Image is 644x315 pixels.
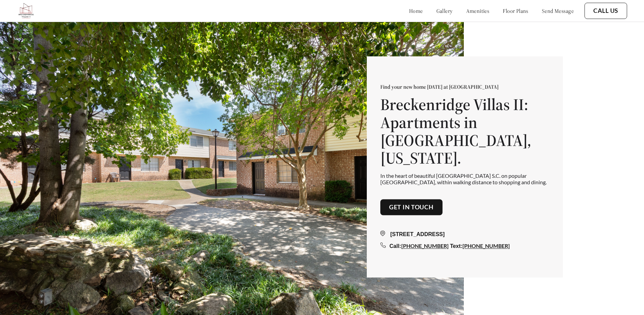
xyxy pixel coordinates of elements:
[593,7,618,15] a: Call Us
[380,173,549,186] p: In the heart of beautiful [GEOGRAPHIC_DATA] S.C. on popular [GEOGRAPHIC_DATA], within walking dis...
[542,7,574,14] a: send message
[380,83,549,90] p: Find your new home [DATE] at [GEOGRAPHIC_DATA]
[380,231,549,239] div: [STREET_ADDRESS]
[389,204,434,211] a: Get in touch
[17,2,35,20] img: Company logo
[409,7,423,14] a: home
[462,243,510,249] a: [PHONE_NUMBER]
[450,244,462,249] span: Text:
[389,244,401,249] span: Call:
[380,96,549,167] h1: Breckenridge Villas II: Apartments in [GEOGRAPHIC_DATA], [US_STATE].
[436,7,453,14] a: gallery
[401,243,449,249] a: [PHONE_NUMBER]
[466,7,490,14] a: amenities
[585,3,627,19] button: Call Us
[380,199,443,215] button: Get in touch
[503,7,528,14] a: floor plans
